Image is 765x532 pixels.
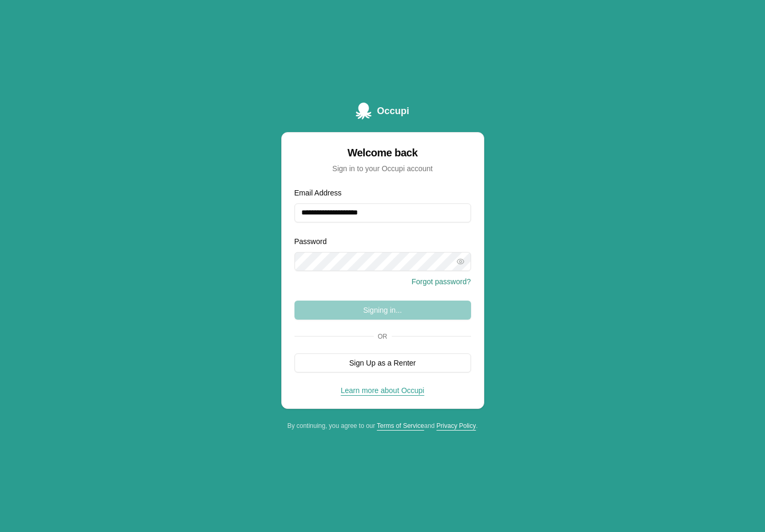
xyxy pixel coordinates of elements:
a: Terms of Service [377,422,424,430]
span: Occupi [377,104,409,118]
div: By continuing, you agree to our and . [281,422,484,430]
button: Forgot password? [411,276,471,287]
span: Or [374,332,392,341]
a: Occupi [356,102,409,119]
label: Password [294,237,327,246]
a: Learn more about Occupi [341,386,425,395]
a: Privacy Policy [437,422,476,430]
div: Welcome back [294,145,471,160]
label: Email Address [294,189,342,197]
div: Sign in to your Occupi account [294,163,471,174]
button: Sign Up as a Renter [294,353,471,372]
